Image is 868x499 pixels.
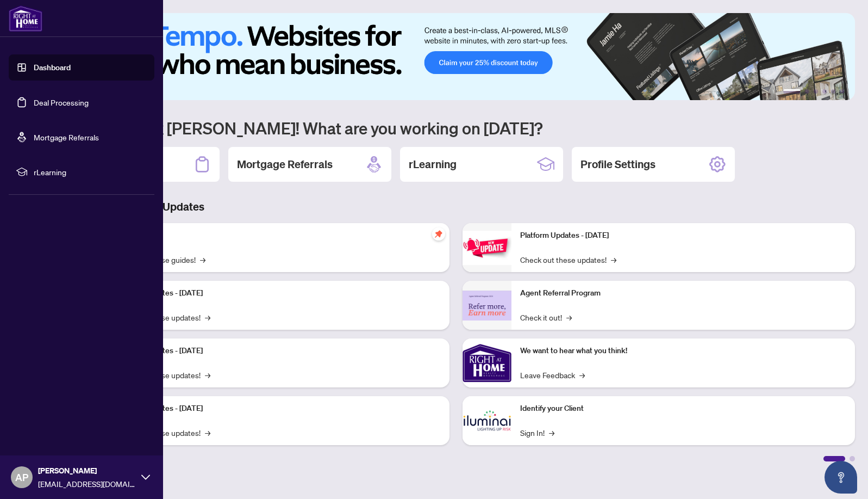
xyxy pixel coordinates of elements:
p: We want to hear what you think! [520,345,847,357]
span: rLearning [34,166,147,178]
span: [PERSON_NAME] [38,465,136,477]
img: logo [9,5,42,32]
p: Platform Updates - [DATE] [114,287,441,299]
button: 3 [814,89,818,94]
img: We want to hear what you think! [463,338,511,387]
h1: Welcome back [PERSON_NAME]! What are you working on [DATE]? [57,118,855,138]
button: 5 [831,89,835,94]
img: Slide 0 [57,13,855,100]
h2: Profile Settings [580,157,655,172]
span: → [205,369,210,381]
a: Dashboard [34,63,71,72]
img: Agent Referral Program [463,291,511,321]
p: Platform Updates - [DATE] [520,230,847,242]
a: Check it out!→ [520,311,572,323]
span: [EMAIL_ADDRESS][DOMAIN_NAME] [38,478,136,490]
a: Leave Feedback→ [520,369,585,381]
p: Platform Updates - [DATE] [114,345,441,357]
p: Platform Updates - [DATE] [114,403,441,415]
span: → [549,427,554,439]
p: Agent Referral Program [520,287,847,299]
h3: Brokerage & Industry Updates [57,199,855,214]
img: Identify your Client [463,396,511,445]
span: → [611,254,616,266]
span: → [205,311,210,323]
span: pushpin [432,227,445,241]
span: → [200,254,205,266]
a: Check out these updates!→ [520,254,616,266]
span: → [205,427,210,439]
span: AP [15,470,28,485]
button: 1 [783,89,801,94]
button: 6 [840,89,844,94]
h2: rLearning [409,157,457,172]
span: → [579,369,585,381]
p: Self-Help [114,230,441,242]
a: Deal Processing [34,97,89,107]
a: Mortgage Referrals [34,132,99,142]
button: 2 [805,89,809,94]
h2: Mortgage Referrals [237,157,333,172]
img: Platform Updates - June 23, 2025 [463,231,511,265]
a: Sign In!→ [520,427,554,439]
button: 4 [822,89,827,94]
span: → [566,311,572,323]
button: Open asap [825,461,857,494]
p: Identify your Client [520,403,847,415]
